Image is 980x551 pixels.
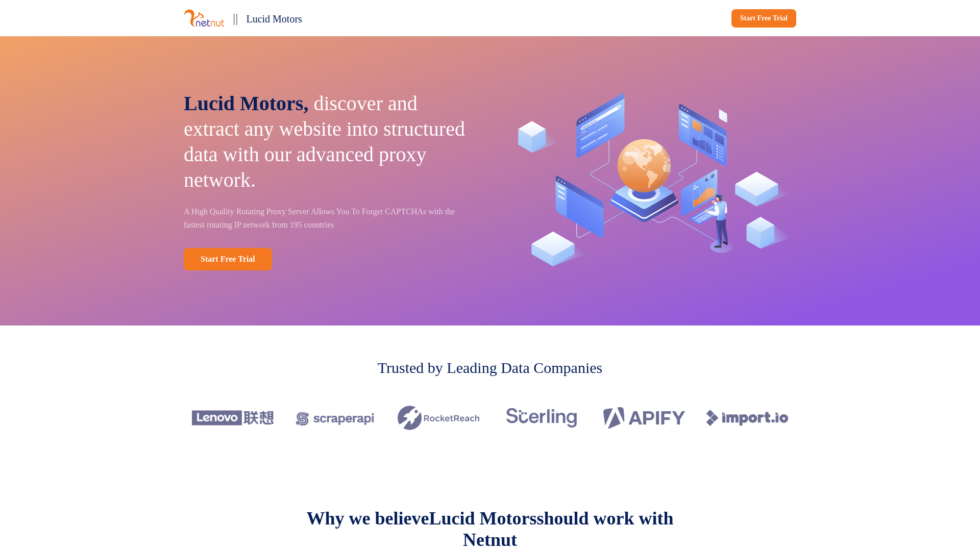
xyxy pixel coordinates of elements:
p: discover and extract any website into structured data with our advanced proxy network. [184,91,476,193]
span: Lucid Motors [429,508,536,529]
span: Lucid Motors [246,13,302,24]
a: Start Free Trial [184,248,272,270]
p: A High Quality Rotating Proxy Server Allows You To Forget CAPTCHAs with the fastest rotating IP n... [184,205,476,232]
p: Trusted by Leading Data Companies [378,356,603,379]
p: Why we believe should work with Netnut [286,508,694,550]
p: || [233,8,238,28]
span: Lucid Motors, [184,92,308,115]
a: Start Free Trial [731,9,796,28]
